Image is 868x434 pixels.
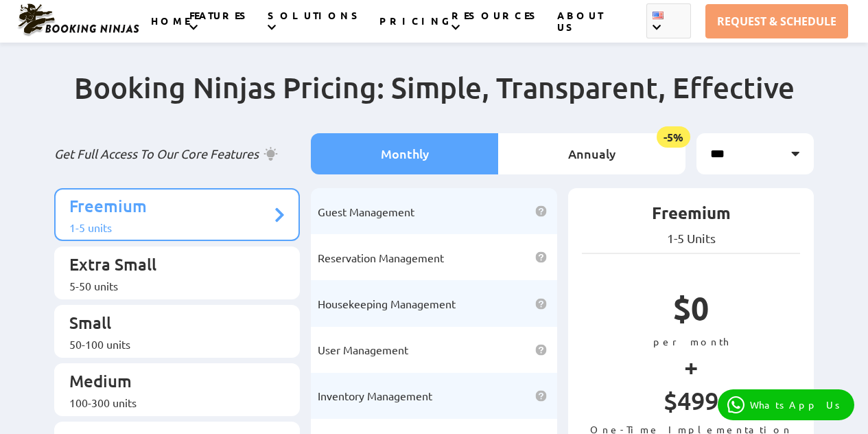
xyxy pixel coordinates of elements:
span: Reservation Management [318,251,444,264]
div: 1-5 units [69,220,272,234]
p: $499 [582,385,801,423]
p: Freemium [69,195,272,220]
span: Guest Management [318,205,414,218]
p: WhatsApp Us [750,399,845,411]
img: help icon [535,390,547,402]
span: Housekeeping Management [318,297,456,310]
img: help icon [535,344,547,356]
span: Inventory Management [318,389,432,402]
li: Monthly [311,133,498,174]
span: User Management [318,343,408,356]
div: 50-100 units [69,337,272,351]
a: WhatsApp Us [718,389,854,420]
div: 100-300 units [69,396,272,409]
p: Get Full Access To Our Core Features [54,146,301,162]
p: per month [582,335,801,347]
img: help icon [535,298,547,310]
p: + [582,347,801,385]
li: Annualy [498,133,685,174]
img: help icon [535,251,547,263]
span: -5% [657,126,690,148]
p: Small [69,312,272,337]
p: 1-5 Units [582,231,801,246]
a: ABOUT US [557,9,603,49]
img: help icon [535,205,547,217]
a: PRICING [379,14,451,43]
h2: Booking Ninjas Pricing: Simple, Transparent, Effective [54,69,814,133]
p: Extra Small [69,253,272,279]
div: 5-50 units [69,279,272,293]
p: $0 [582,288,801,335]
a: HOME [151,14,189,43]
p: Medium [69,370,272,396]
p: Freemium [582,202,801,231]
